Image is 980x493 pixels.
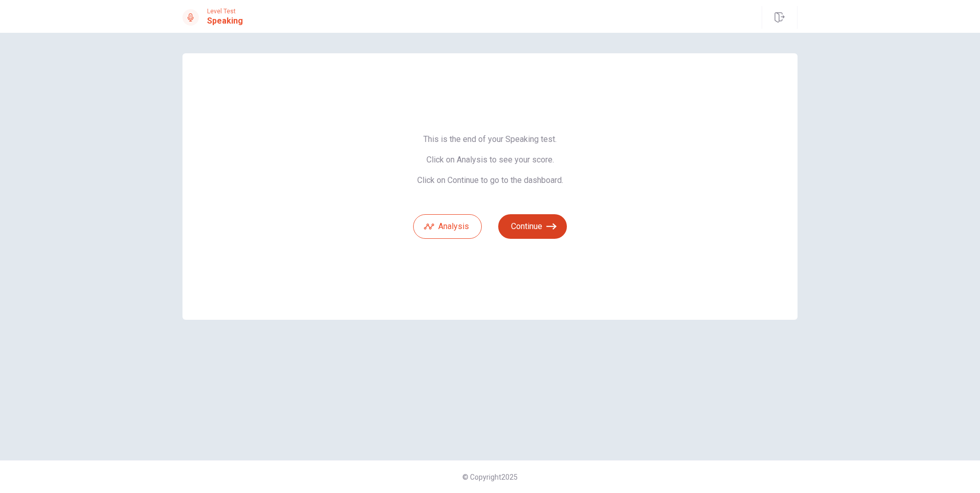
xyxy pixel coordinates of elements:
[498,214,567,239] button: Continue
[462,473,518,481] span: © Copyright 2025
[207,8,243,15] span: Level Test
[207,15,243,27] h1: Speaking
[413,214,482,239] button: Analysis
[413,134,567,186] span: This is the end of your Speaking test. Click on Analysis to see your score. Click on Continue to ...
